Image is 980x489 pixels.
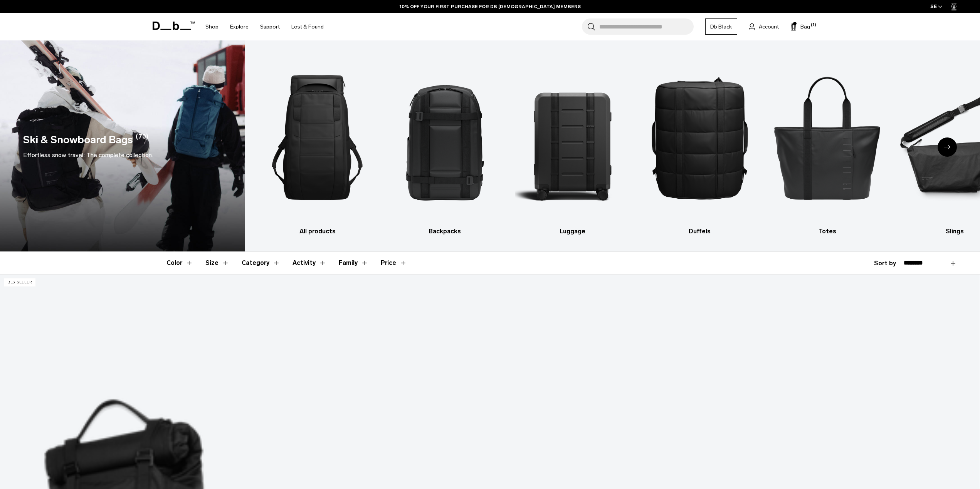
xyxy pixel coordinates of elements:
img: Db [515,52,629,223]
button: Toggle Price [381,252,407,274]
a: Db Luggage [515,52,629,236]
a: Db All products [261,52,375,236]
li: 4 / 10 [643,52,757,236]
span: Bag [800,23,810,31]
button: Bag (1) [790,22,810,31]
div: Next slide [938,137,957,157]
img: Db [643,52,757,223]
img: Db [388,52,502,223]
button: Toggle Filter [166,252,193,274]
a: Db Totes [770,52,884,236]
h1: Ski & Snowboard Bags [23,132,133,148]
span: (70) [136,132,148,148]
h3: Backpacks [388,227,502,236]
a: Support [260,13,280,40]
a: Account [749,22,779,31]
a: Shop [205,13,219,40]
h3: All products [261,227,375,236]
span: Account [759,23,779,31]
nav: Main Navigation [200,13,329,40]
a: Lost & Found [291,13,324,40]
span: Effortless snow travel: The complete collection. [23,151,153,159]
button: Toggle Filter [205,252,229,274]
a: 10% OFF YOUR FIRST PURCHASE FOR DB [DEMOGRAPHIC_DATA] MEMBERS [400,3,581,10]
a: Db Backpacks [388,52,502,236]
a: Db Black [705,18,737,35]
img: Db [770,52,884,223]
h3: Totes [770,227,884,236]
a: Explore [230,13,249,40]
button: Toggle Filter [242,252,280,274]
a: Db Duffels [643,52,757,236]
h3: Luggage [515,227,629,236]
h3: Duffels [643,227,757,236]
button: Toggle Filter [339,252,368,274]
img: Db [261,52,375,223]
li: 1 / 10 [261,52,375,236]
li: 5 / 10 [770,52,884,236]
button: Toggle Filter [292,252,326,274]
span: (1) [811,22,816,28]
li: 3 / 10 [515,52,629,236]
p: Bestseller [4,278,35,286]
li: 2 / 10 [388,52,502,236]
